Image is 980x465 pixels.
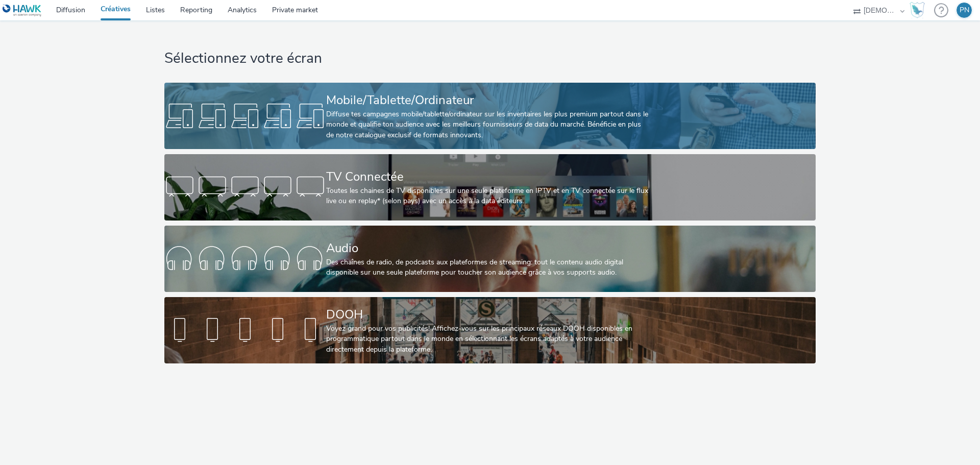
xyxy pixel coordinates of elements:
img: undefined Logo [3,4,42,17]
a: Hawk Academy [910,2,929,18]
div: PN [960,3,969,18]
div: Toutes les chaines de TV disponibles sur une seule plateforme en IPTV et en TV connectée sur le f... [326,186,650,207]
div: Audio [326,239,650,257]
div: Diffuse tes campagnes mobile/tablette/ordinateur sur les inventaires les plus premium partout dan... [326,109,650,140]
div: TV Connectée [326,168,650,186]
div: Voyez grand pour vos publicités! Affichez-vous sur les principaux réseaux DOOH disponibles en pro... [326,324,650,355]
h1: Sélectionnez votre écran [164,49,815,68]
a: Mobile/Tablette/OrdinateurDiffuse tes campagnes mobile/tablette/ordinateur sur les inventaires le... [164,83,815,149]
div: DOOH [326,306,650,324]
a: DOOHVoyez grand pour vos publicités! Affichez-vous sur les principaux réseaux DOOH disponibles en... [164,297,815,363]
a: TV ConnectéeToutes les chaines de TV disponibles sur une seule plateforme en IPTV et en TV connec... [164,154,815,221]
img: Hawk Academy [910,2,925,18]
a: AudioDes chaînes de radio, de podcasts aux plateformes de streaming: tout le contenu audio digita... [164,226,815,292]
div: Des chaînes de radio, de podcasts aux plateformes de streaming: tout le contenu audio digital dis... [326,257,650,278]
div: Mobile/Tablette/Ordinateur [326,91,650,109]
